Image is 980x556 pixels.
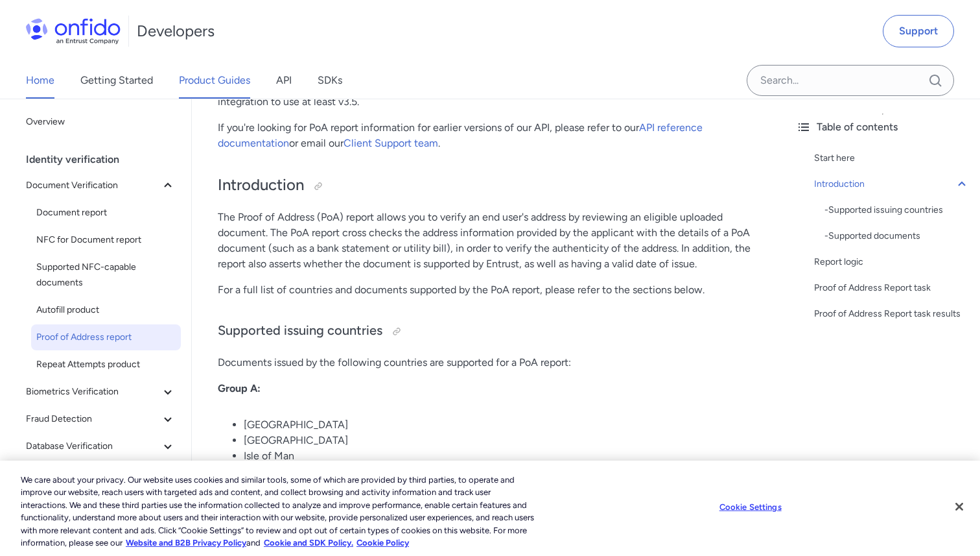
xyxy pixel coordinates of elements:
[36,330,176,345] span: Proof of Address report
[710,494,791,520] button: Cookie Settings
[344,137,438,149] a: Client Support team
[218,355,760,370] p: Documents issued by the following countries are supported for a PoA report:
[318,62,342,99] a: SDKs
[31,324,181,350] a: Proof of Address report
[218,175,760,197] h2: Introduction
[36,232,176,248] span: NFC for Document report
[31,254,181,296] a: Supported NFC-capable documents
[21,379,181,405] button: Biometrics Verification
[747,65,954,96] input: Onfido search input field
[824,202,970,218] div: - Supported issuing countries
[356,538,409,548] a: Cookie Policy
[218,382,261,394] strong: Group A:
[824,228,970,244] div: - Supported documents
[264,538,353,548] a: Cookie and SDK Policy.
[218,282,760,298] p: For a full list of countries and documents supported by the PoA report, please refer to the secti...
[26,384,160,400] span: Biometrics Verification
[814,151,970,166] a: Start here
[276,62,292,99] a: API
[21,406,181,432] button: Fraud Detection
[21,109,181,135] a: Overview
[26,439,160,454] span: Database Verification
[244,448,760,464] li: Isle of Man
[31,297,181,323] a: Autofill product
[26,178,160,193] span: Document Verification
[824,228,970,244] a: -Supported documents
[21,433,181,459] button: Database Verification
[31,352,181,378] a: Repeat Attempts product
[244,433,760,448] li: [GEOGRAPHIC_DATA]
[80,62,153,99] a: Getting Started
[814,280,970,296] a: Proof of Address Report task
[814,176,970,192] a: Introduction
[31,227,181,253] a: NFC for Document report
[218,121,703,149] a: API reference documentation
[36,205,176,221] span: Document report
[21,474,539,550] div: We care about your privacy. Our website uses cookies and similar tools, some of which are provide...
[814,254,970,270] a: Report logic
[26,114,176,130] span: Overview
[126,538,246,548] a: More information about our cookie policy., opens in a new tab
[824,202,970,218] a: -Supported issuing countries
[26,62,54,99] a: Home
[36,302,176,318] span: Autofill product
[26,18,121,44] img: Onfido Logo
[218,210,760,272] p: The Proof of Address (PoA) report allows you to verify an end user's address by reviewing an elig...
[137,21,215,42] h1: Developers
[31,200,181,226] a: Document report
[26,147,186,173] div: Identity verification
[244,417,760,433] li: [GEOGRAPHIC_DATA]
[26,411,160,427] span: Fraud Detection
[796,119,970,135] div: Table of contents
[21,173,181,199] button: Document Verification
[945,492,974,521] button: Close
[179,62,250,99] a: Product Guides
[218,120,760,151] p: If you're looking for PoA report information for earlier versions of our API, please refer to our...
[814,306,970,322] a: Proof of Address Report task results
[218,321,760,342] h3: Supported issuing countries
[36,260,176,291] span: Supported NFC-capable documents
[883,15,954,47] a: Support
[36,357,176,372] span: Repeat Attempts product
